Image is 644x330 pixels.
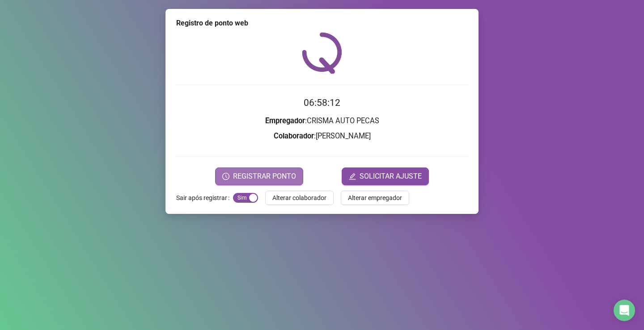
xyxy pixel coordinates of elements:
[341,191,409,205] button: Alterar empregador
[176,115,468,127] h3: : CRISMA AUTO PECAS
[265,191,334,205] button: Alterar colaborador
[272,193,326,203] span: Alterar colaborador
[349,173,356,180] span: edit
[302,32,342,74] img: QRPoint
[360,171,422,182] span: SOLICITAR AJUSTE
[304,97,340,108] time: 06:58:12
[215,167,303,185] button: REGISTRAR PONTO
[348,193,402,203] span: Alterar empregador
[176,191,233,205] label: Sair após registrar
[265,117,305,125] strong: Empregador
[176,18,468,29] div: Registro de ponto web
[176,130,468,142] h3: : [PERSON_NAME]
[342,167,429,185] button: editSOLICITAR AJUSTE
[274,132,314,140] strong: Colaborador
[233,171,296,182] span: REGISTRAR PONTO
[614,300,635,321] div: Open Intercom Messenger
[222,173,229,180] span: clock-circle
